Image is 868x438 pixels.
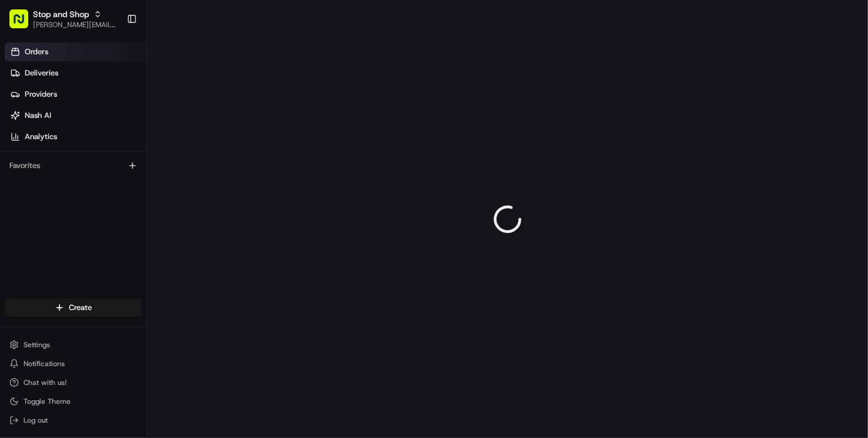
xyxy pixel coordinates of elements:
[24,171,90,183] span: Knowledge Base
[24,397,71,406] span: Toggle Theme
[5,355,142,372] button: Notifications
[5,156,142,175] div: Favorites
[24,359,65,368] span: Notifications
[5,64,147,83] a: Deliveries
[25,89,57,100] span: Providers
[100,172,109,182] div: 💻
[24,340,50,350] span: Settings
[25,68,58,78] span: Deliveries
[5,374,142,391] button: Chat with us!
[5,337,142,353] button: Settings
[24,378,67,387] span: Chat with us!
[12,113,33,134] img: 1736555255976-a54dd68f-1ca7-489b-9aae-adbdc363a1c4
[95,166,194,187] a: 💻API Documentation
[69,302,92,313] span: Create
[12,12,35,35] img: Nash
[12,172,21,182] div: 📗
[5,5,122,33] button: Stop and Shop[PERSON_NAME][EMAIL_ADDRESS][DOMAIN_NAME]
[5,42,147,61] a: Orders
[5,393,142,410] button: Toggle Theme
[5,85,147,104] a: Providers
[25,47,48,57] span: Orders
[24,416,48,425] span: Log out
[33,20,117,29] button: [PERSON_NAME][EMAIL_ADDRESS][DOMAIN_NAME]
[40,113,193,124] div: Start new chat
[25,131,57,142] span: Analytics
[5,127,147,146] a: Analytics
[83,199,143,209] a: Powered byPylon
[111,171,189,183] span: API Documentation
[117,200,143,209] span: Pylon
[5,412,142,429] button: Log out
[7,166,95,187] a: 📗Knowledge Base
[40,124,149,134] div: We're available if you need us!
[5,298,142,317] button: Create
[5,106,147,125] a: Nash AI
[31,76,194,88] input: Clear
[25,110,51,121] span: Nash AI
[200,116,214,130] button: Start new chat
[33,8,89,20] button: Stop and Shop
[12,47,214,66] p: Welcome 👋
